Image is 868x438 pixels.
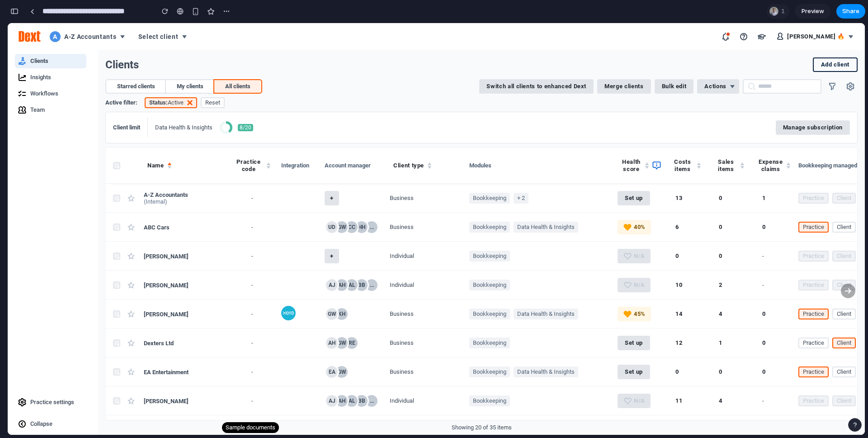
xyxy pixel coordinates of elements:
[142,75,176,84] span: Active
[317,313,331,327] li: AH
[791,228,821,238] span: Practice
[704,226,722,240] a: 0
[337,197,351,211] li: CC
[378,363,458,392] td: Individual
[23,33,41,43] span: Clients
[347,197,361,211] li: hh
[136,259,181,266] span: [PERSON_NAME]
[23,375,66,384] span: Practice settings
[747,258,783,266] div: -
[317,139,375,146] span: Account manager
[327,284,341,298] li: KH
[506,199,571,209] span: Data Health & Insights
[462,257,502,267] span: Bookkeeping
[791,257,821,267] span: Practice
[57,8,109,19] span: A-Z Accountants
[747,168,765,182] a: 1
[337,255,351,269] li: AL
[472,56,586,71] button: Switch all clients to enhanced Dext
[327,255,341,269] li: AH
[327,197,341,211] li: GW
[317,226,331,240] button: +
[357,197,371,211] li: ...
[98,401,850,408] div: Showing 20 of 35 items
[317,371,331,385] li: AJ
[836,4,865,19] button: Share
[327,371,341,385] li: AH
[23,396,45,405] span: Collapse
[610,371,643,385] button: N/A
[357,255,371,269] li: ...
[136,288,181,295] span: [PERSON_NAME]
[327,313,341,327] li: GW
[462,170,502,181] span: Bookkeeping
[791,343,821,354] span: Practice
[42,8,53,19] aside: A
[462,228,502,238] span: Bookkeeping
[704,255,722,269] a: 2
[660,197,679,211] a: 6
[704,313,722,327] a: 1
[779,10,837,17] span: [PERSON_NAME] 🔥
[98,74,130,85] strong: Active filter:
[462,286,502,296] span: Bookkeeping
[747,313,765,327] a: 0
[791,170,821,181] span: Practice
[767,4,789,19] div: 1
[98,35,131,48] strong: Clients
[825,343,848,354] span: Client
[842,7,859,16] span: Share
[317,342,331,356] li: EA
[660,342,679,356] a: 0
[136,175,180,182] div: (Internal)
[506,343,571,354] span: Data Health & Insights
[795,4,831,19] a: Preview
[223,200,266,208] span: -
[136,346,181,352] span: EA Entertainment
[99,57,158,70] li: Starred clients
[660,313,682,327] a: 12
[193,74,217,85] a: Reset
[791,286,821,296] span: Practice
[610,313,642,327] button: Set up
[590,56,643,71] button: Merge clients
[207,57,254,70] li: All clients
[610,132,645,153] button: Health score
[378,161,458,190] td: Business
[610,226,643,240] button: N/A
[660,168,682,182] a: 13
[223,316,266,324] span: -
[768,97,842,112] button: Manage subscription
[791,314,821,325] span: Practice
[660,284,682,298] a: 14
[791,199,821,209] span: Practice
[660,255,682,269] a: 10
[337,371,351,385] li: AL
[462,372,502,383] span: Bookkeeping
[223,171,266,179] span: -
[765,6,850,21] button: [PERSON_NAME] 🔥
[704,342,722,356] a: 0
[317,255,331,269] li: AJ
[23,66,51,75] span: Workflows
[704,197,722,211] a: 0
[40,6,122,21] button: AA-Z Accountants
[825,199,848,209] span: Client
[378,276,458,305] td: Business
[136,230,181,237] span: [PERSON_NAME]
[142,76,160,83] strong: Status:
[704,284,722,298] a: 4
[747,374,783,381] div: -
[136,201,162,208] span: ABC Cars
[747,284,765,298] a: 0
[825,170,848,181] span: Client
[610,197,643,211] button: 40%
[274,139,310,146] span: Integration
[805,34,850,49] button: Add client
[125,6,184,21] button: Select client
[136,375,181,381] span: [PERSON_NAME]
[223,229,266,237] span: -
[791,372,821,383] span: Practice
[610,342,642,356] button: Set up
[378,392,458,421] td: Business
